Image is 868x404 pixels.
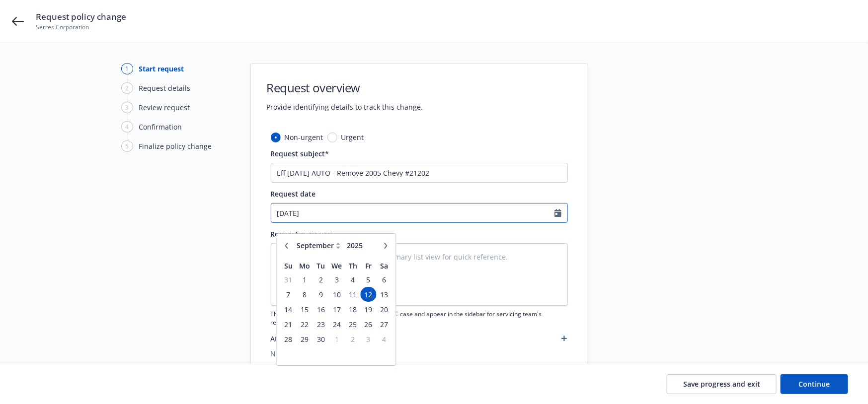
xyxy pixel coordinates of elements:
td: 29 [296,332,313,346]
td: 20 [376,302,392,317]
div: 4 [121,121,133,133]
span: 28 [282,333,295,345]
td: empty-day-cell [313,346,328,361]
td: empty-day-cell [376,346,392,361]
td: 8 [296,287,313,302]
span: 4 [346,273,360,286]
td: 7 [281,287,296,302]
input: The subject will appear in the summary list view for quick reference. [271,163,568,183]
span: 31 [282,273,295,286]
div: Request details [139,83,191,93]
div: Start request [139,64,184,74]
span: 4 [377,333,391,345]
td: 6 [376,272,392,287]
span: No files attached. [271,348,568,359]
span: 18 [346,303,360,316]
td: 24 [329,317,345,332]
span: Th [349,261,357,270]
span: 16 [314,303,327,316]
span: 22 [297,318,312,331]
td: 28 [281,332,296,346]
span: 14 [282,303,295,316]
td: 19 [361,302,376,317]
input: Urgent [327,133,337,142]
td: 30 [313,332,328,346]
input: Non-urgent [271,133,281,142]
td: 17 [329,302,345,317]
td: 25 [345,317,361,332]
h1: Request overview [267,79,423,96]
span: 1 [330,333,344,345]
td: 22 [296,317,313,332]
span: Request policy change [36,11,126,23]
span: Request subject* [271,149,329,158]
span: 13 [377,288,391,301]
span: 19 [362,303,375,316]
td: 2 [313,272,328,287]
span: 24 [330,318,344,331]
span: This information will be populated into the SSC case and appear in the sidebar for servicing team... [271,310,568,327]
span: 5 [362,273,375,286]
span: 3 [362,333,375,345]
div: Finalize policy change [139,141,212,151]
span: We [332,261,342,270]
span: Request date [271,189,316,199]
td: empty-day-cell [345,346,361,361]
span: 27 [377,318,391,331]
td: 15 [296,302,313,317]
span: Mo [299,261,310,270]
button: Save progress and exit [667,374,777,394]
span: 15 [297,303,312,316]
td: 11 [345,287,361,302]
td: 10 [329,287,345,302]
td: 1 [296,272,313,287]
span: 17 [330,303,344,316]
span: 7 [282,288,295,301]
td: 4 [376,332,392,346]
td: 16 [313,302,328,317]
span: 1 [297,273,312,286]
td: 21 [281,317,296,332]
td: 4 [345,272,361,287]
td: 23 [313,317,328,332]
td: 12 [361,287,376,302]
span: Fr [365,261,372,270]
span: 30 [314,333,327,345]
span: Non-urgent [285,132,323,142]
span: Tu [316,261,325,270]
div: 1 [121,63,133,74]
td: 5 [361,272,376,287]
svg: Calendar [554,209,561,217]
td: 9 [313,287,328,302]
span: 23 [314,318,327,331]
td: empty-day-cell [281,346,296,361]
span: 2 [346,333,360,345]
span: 25 [346,318,360,331]
td: 1 [329,332,345,346]
div: 5 [121,140,133,152]
td: empty-day-cell [361,346,376,361]
td: 26 [361,317,376,332]
td: 14 [281,302,296,317]
span: 2 [314,273,327,286]
td: 27 [376,317,392,332]
span: 8 [297,288,312,301]
span: Provide identifying details to track this change. [267,102,423,112]
button: Continue [781,374,848,394]
span: 21 [282,318,295,331]
span: Continue [799,379,830,389]
span: 6 [377,273,391,286]
td: empty-day-cell [296,346,313,361]
span: 26 [362,318,375,331]
span: Save progress and exit [683,379,760,389]
td: 31 [281,272,296,287]
span: Su [284,261,293,270]
span: 3 [330,273,344,286]
span: Serres Corporation [36,23,126,32]
td: 2 [345,332,361,346]
span: 29 [297,333,312,345]
td: 3 [329,272,345,287]
input: MM/DD/YYYY [271,203,554,222]
div: Review request [139,102,190,113]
